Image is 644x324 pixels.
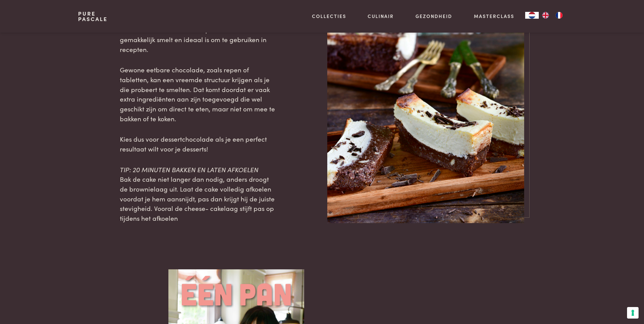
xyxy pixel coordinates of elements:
[312,13,346,20] a: Collecties
[474,13,514,20] a: Masterclass
[120,15,266,54] span: Dessertchocolade is speciaal ontwikkeld om te verwerken in desserts. Het is pure chocolade die ge...
[552,12,566,19] a: FR
[416,13,452,20] a: Gezondheid
[120,165,258,174] span: TIP: 20 MINUTEN BAKKEN EN LATEN AFKOELEN
[627,307,639,319] button: Uw voorkeuren voor toestemming voor trackingtechnologieën
[120,174,275,222] span: Bak de cake niet langer dan nodig, anders droogt de brownielaag uit. Laat de cake volledig afkoel...
[78,11,108,22] a: PurePascale
[525,12,539,19] a: NL
[525,12,566,19] aside: Language selected: Nederlands
[539,12,566,19] ul: Language list
[120,134,267,153] span: Kies dus voor dessertchocolade als je een perfect resultaat wilt voor je desserts!
[368,13,394,20] a: Culinair
[327,5,524,223] img: pascale_naessens_een_pan_sfeerbeelden_tendens
[525,12,539,19] div: Language
[120,65,275,123] span: Gewone eetbare chocolade, zoals repen of tabletten, kan een vreemde structuur krijgen als je die ...
[539,12,552,19] a: EN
